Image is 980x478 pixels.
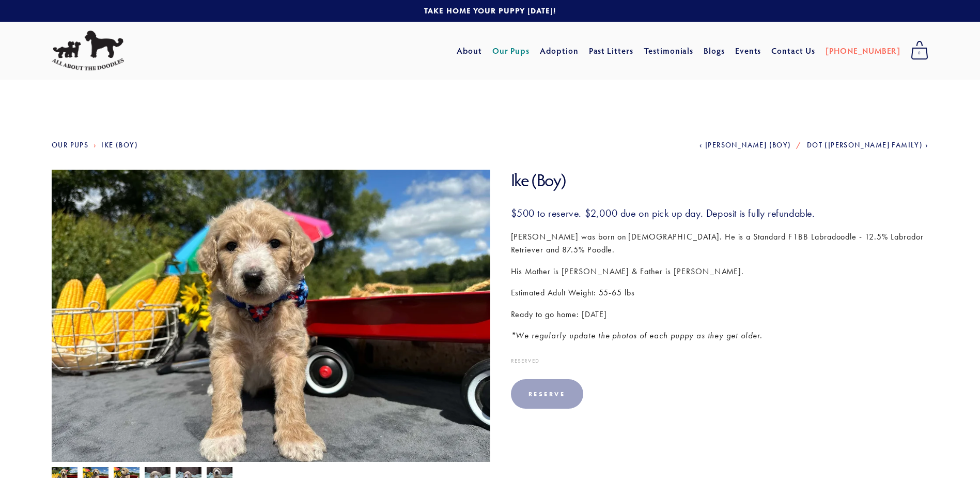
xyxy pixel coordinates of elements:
[540,41,579,60] a: Adoption
[771,41,815,60] a: Contact Us
[528,390,566,398] div: Reserve
[735,41,761,60] a: Events
[511,358,929,364] div: Reserved
[699,141,791,150] a: [PERSON_NAME] (Boy)
[52,31,124,71] img: All About The Doodles
[704,41,725,60] a: Blogs
[511,379,583,409] div: Reserve
[511,230,929,257] p: [PERSON_NAME] was born on [DEMOGRAPHIC_DATA]. He is a Standard F1BB Labradoodle - 12.5% Labrador ...
[906,38,934,64] a: 0 items in cart
[911,47,928,60] span: 0
[807,141,923,150] span: Dot ([PERSON_NAME] Family)
[457,41,482,60] a: About
[492,41,530,60] a: Our Pups
[511,170,929,191] h1: Ike (Boy)
[826,41,900,60] a: [PHONE_NUMBER]
[101,141,138,150] a: Ike (Boy)
[807,141,928,150] a: Dot ([PERSON_NAME] Family)
[705,141,791,150] span: [PERSON_NAME] (Boy)
[589,45,634,56] a: Past Litters
[511,286,929,300] p: Estimated Adult Weight: 55-65 lbs
[644,41,694,60] a: Testimonials
[511,206,929,220] h3: $500 to reserve. $2,000 due on pick up day. Deposit is fully refundable.
[511,331,763,340] em: *We regularly update the photos of each puppy as they get older.
[511,265,929,278] p: His Mother is [PERSON_NAME] & Father is [PERSON_NAME].
[52,141,88,150] a: Our Pups
[511,308,929,321] p: Ready to go home: [DATE]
